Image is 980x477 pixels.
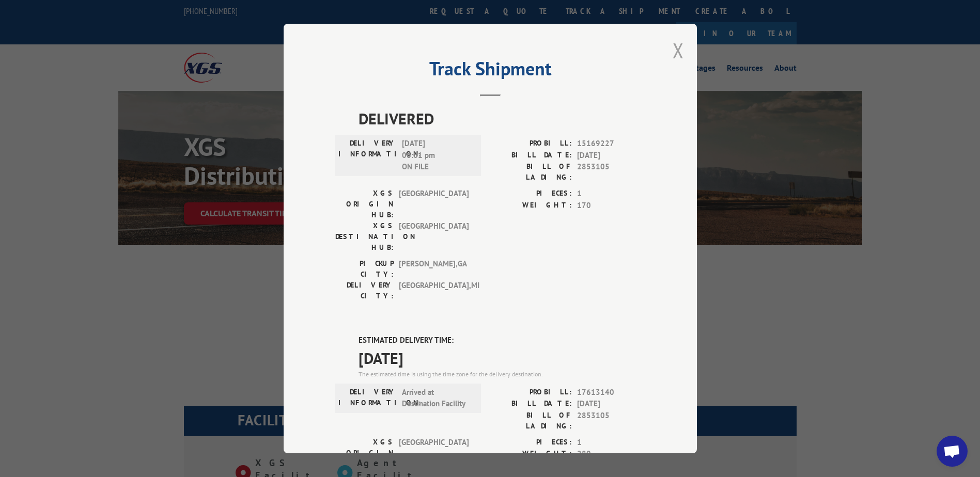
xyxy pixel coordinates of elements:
[338,138,397,173] label: DELIVERY INFORMATION:
[399,188,469,220] span: [GEOGRAPHIC_DATA]
[399,280,469,301] span: [GEOGRAPHIC_DATA] , MI
[577,387,645,399] span: 17613140
[490,398,572,410] label: BILL DATE:
[399,258,469,280] span: [PERSON_NAME] , GA
[577,410,645,432] span: 2853105
[338,387,397,410] label: DELIVERY INFORMATION:
[359,107,645,130] span: DELIVERED
[399,220,469,253] span: [GEOGRAPHIC_DATA]
[359,335,645,346] label: ESTIMATED DELIVERY TIME:
[402,387,472,410] span: Arrived at Destination Facility
[577,448,645,460] span: 280
[490,150,572,162] label: BILL DATE:
[577,188,645,200] span: 1
[490,448,572,460] label: WEIGHT:
[399,437,469,469] span: [GEOGRAPHIC_DATA]
[577,398,645,410] span: [DATE]
[402,138,472,173] span: [DATE] 06:01 pm ON FILE
[490,410,572,432] label: BILL OF LADING:
[577,437,645,449] span: 1
[335,188,394,220] label: XGS ORIGIN HUB:
[335,220,394,253] label: XGS DESTINATION HUB:
[490,387,572,399] label: PROBILL:
[490,188,572,200] label: PIECES:
[577,200,645,212] span: 170
[359,370,645,379] div: The estimated time is using the time zone for the delivery destination.
[577,150,645,162] span: [DATE]
[359,346,645,370] span: [DATE]
[577,161,645,183] span: 2853105
[335,437,394,469] label: XGS ORIGIN HUB:
[335,61,645,81] h2: Track Shipment
[490,138,572,150] label: PROBILL:
[335,280,394,301] label: DELIVERY CITY:
[490,437,572,449] label: PIECES:
[490,200,572,212] label: WEIGHT:
[335,258,394,280] label: PICKUP CITY:
[937,436,968,467] a: Open chat
[577,138,645,150] span: 15169227
[490,161,572,183] label: BILL OF LADING:
[673,37,684,64] button: Close modal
